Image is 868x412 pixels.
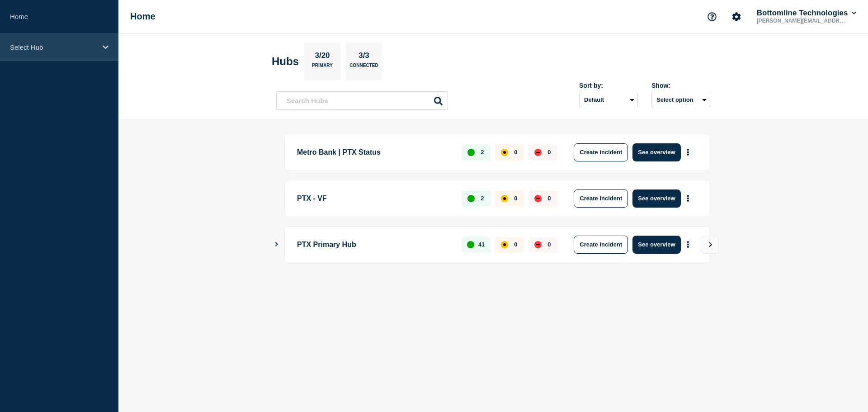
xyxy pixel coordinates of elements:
[514,241,517,248] p: 0
[481,195,484,202] p: 2
[703,7,722,26] button: Support
[274,241,279,248] button: Show Connected Hubs
[727,7,746,26] button: Account settings
[534,241,542,248] div: down
[579,93,638,107] select: Sort by
[349,63,378,72] p: Connected
[467,195,475,202] div: up
[534,149,542,156] div: down
[297,236,451,254] p: PTX Primary Hub
[547,149,551,156] p: 0
[501,195,508,202] div: affected
[311,51,333,63] p: 3/20
[481,149,484,156] p: 2
[755,9,858,18] button: Bottomline Technologies
[514,149,517,156] p: 0
[651,82,710,89] div: Show:
[682,190,694,207] button: More actions
[276,91,448,110] input: Search Hubs
[574,236,628,254] button: Create incident
[312,63,333,72] p: Primary
[632,189,680,208] button: See overview
[632,236,680,254] button: See overview
[501,149,508,156] div: affected
[632,143,680,161] button: See overview
[297,143,451,161] p: Metro Bank | PTX Status
[534,195,542,202] div: down
[574,143,628,161] button: Create incident
[651,93,710,107] button: Select option
[547,195,551,202] p: 0
[547,241,551,248] p: 0
[755,18,849,24] p: [PERSON_NAME][EMAIL_ADDRESS][PERSON_NAME][DOMAIN_NAME]
[682,236,694,253] button: More actions
[467,149,475,156] div: up
[478,241,485,248] p: 41
[130,11,156,22] h1: Home
[682,144,694,161] button: More actions
[297,189,451,208] p: PTX - VF
[10,43,97,51] p: Select Hub
[355,51,373,63] p: 3/3
[579,82,638,89] div: Sort by:
[701,236,719,254] button: View
[501,241,508,248] div: affected
[574,189,628,208] button: Create incident
[467,241,474,248] div: up
[272,55,299,68] h2: Hubs
[514,195,517,202] p: 0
